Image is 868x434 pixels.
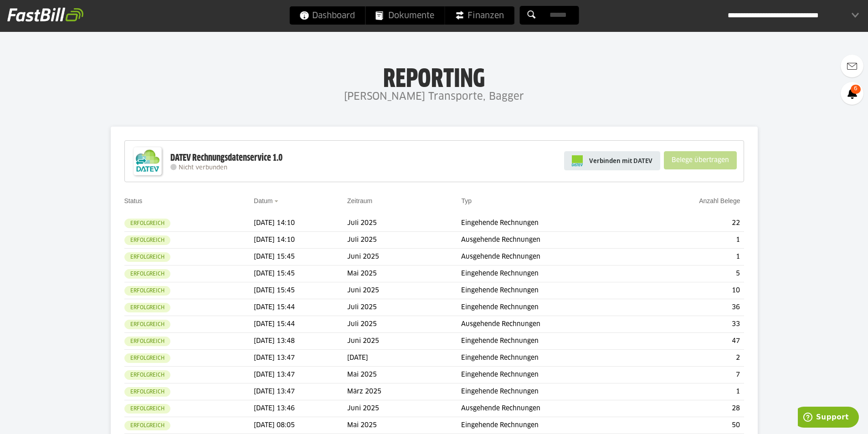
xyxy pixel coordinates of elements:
[642,350,744,367] td: 2
[642,400,744,417] td: 28
[124,387,170,397] sl-badge: Erfolgreich
[461,282,642,299] td: Eingehende Rechnungen
[347,316,461,333] td: Juli 2025
[124,320,170,329] sl-badge: Erfolgreich
[347,350,461,367] td: [DATE]
[254,350,347,367] td: [DATE] 13:47
[124,404,170,414] sl-badge: Erfolgreich
[461,232,642,249] td: Ausgehende Rechnungen
[347,333,461,350] td: Juni 2025
[254,417,347,434] td: [DATE] 08:05
[129,143,166,179] img: DATEV-Datenservice Logo
[851,85,861,94] span: 6
[124,286,170,296] sl-badge: Erfolgreich
[375,6,434,25] span: Dokumente
[642,215,744,232] td: 22
[124,353,170,363] sl-badge: Erfolgreich
[254,299,347,316] td: [DATE] 15:44
[642,266,744,282] td: 5
[642,367,744,383] td: 7
[589,156,652,165] span: Verbinden mit DATEV
[461,400,642,417] td: Ausgehende Rechnungen
[445,6,514,25] a: Finanzen
[365,6,444,25] a: Dokumente
[124,303,170,312] sl-badge: Erfolgreich
[642,282,744,299] td: 10
[347,367,461,383] td: Mai 2025
[347,215,461,232] td: Juli 2025
[254,383,347,400] td: [DATE] 13:47
[124,252,170,262] sl-badge: Erfolgreich
[664,151,737,169] sl-button: Belege übertragen
[642,232,744,249] td: 1
[254,197,272,204] a: Datum
[254,282,347,299] td: [DATE] 15:45
[347,282,461,299] td: Juni 2025
[7,7,83,22] img: fastbill_logo_white.png
[841,82,863,105] a: 6
[254,316,347,333] td: [DATE] 15:44
[455,6,504,25] span: Finanzen
[642,383,744,400] td: 1
[461,266,642,282] td: Eingehende Rechnungen
[798,407,859,429] iframe: Öffnet ein Widget, in dem Sie weitere Informationen finden
[347,417,461,434] td: Mai 2025
[254,367,347,383] td: [DATE] 13:47
[289,6,365,25] a: Dashboard
[347,197,372,204] a: Zeitraum
[461,197,472,204] a: Typ
[642,333,744,350] td: 47
[274,200,280,202] img: sort_desc.gif
[461,316,642,333] td: Ausgehende Rechnungen
[124,197,143,204] a: Status
[642,249,744,266] td: 1
[124,235,170,245] sl-badge: Erfolgreich
[642,299,744,316] td: 36
[461,350,642,367] td: Eingehende Rechnungen
[254,333,347,350] td: [DATE] 13:48
[699,197,740,204] a: Anzahl Belege
[642,417,744,434] td: 50
[347,383,461,400] td: März 2025
[564,151,660,170] a: Verbinden mit DATEV
[461,367,642,383] td: Eingehende Rechnungen
[254,215,347,232] td: [DATE] 14:10
[254,266,347,282] td: [DATE] 15:45
[124,269,170,279] sl-badge: Erfolgreich
[461,249,642,266] td: Ausgehende Rechnungen
[572,155,583,166] img: pi-datev-logo-farbig-24.svg
[124,337,170,346] sl-badge: Erfolgreich
[179,165,227,171] span: Nicht verbunden
[254,249,347,266] td: [DATE] 15:45
[461,383,642,400] td: Eingehende Rechnungen
[461,333,642,350] td: Eingehende Rechnungen
[91,64,777,88] h1: Reporting
[299,6,355,25] span: Dashboard
[642,316,744,333] td: 33
[347,249,461,266] td: Juni 2025
[170,152,282,164] div: DATEV Rechnungsdatenservice 1.0
[461,417,642,434] td: Eingehende Rechnungen
[347,400,461,417] td: Juni 2025
[124,370,170,380] sl-badge: Erfolgreich
[347,232,461,249] td: Juli 2025
[461,299,642,316] td: Eingehende Rechnungen
[347,266,461,282] td: Mai 2025
[124,421,170,430] sl-badge: Erfolgreich
[461,215,642,232] td: Eingehende Rechnungen
[124,219,170,228] sl-badge: Erfolgreich
[254,232,347,249] td: [DATE] 14:10
[347,299,461,316] td: Juli 2025
[254,400,347,417] td: [DATE] 13:46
